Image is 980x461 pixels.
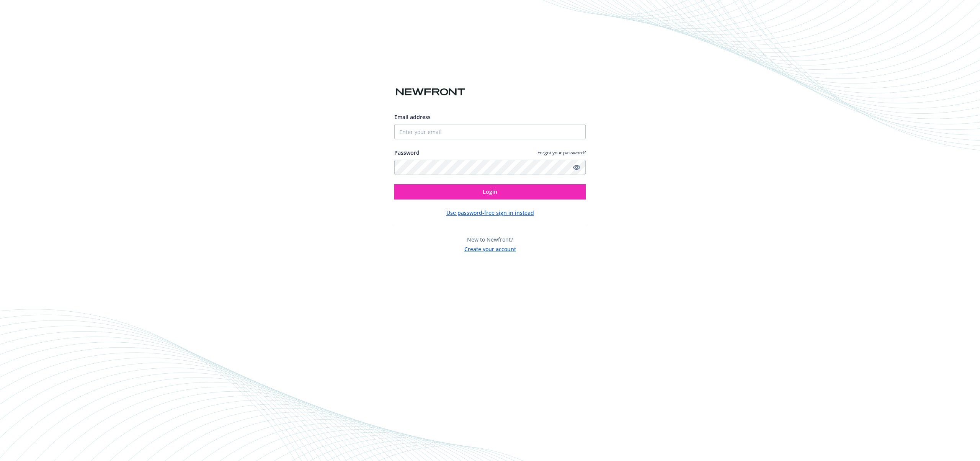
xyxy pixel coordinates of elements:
span: New to Newfront? [467,236,513,243]
a: Forgot your password? [537,149,586,156]
button: Use password-free sign in instead [446,209,534,217]
button: Login [394,184,586,199]
input: Enter your password [394,160,586,175]
img: Newfront logo [394,85,467,99]
label: Password [394,149,420,157]
a: Show password [572,163,581,172]
input: Enter your email [394,124,586,139]
button: Create your account [464,244,516,253]
span: Login [483,188,497,195]
span: Email address [394,113,431,121]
